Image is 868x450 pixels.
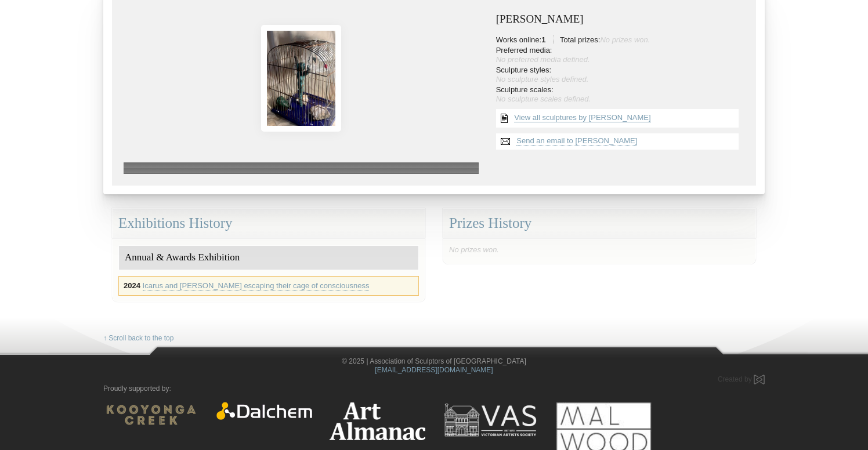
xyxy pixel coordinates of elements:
[496,55,744,64] div: No preferred media defined.
[443,402,538,438] img: Victorian Artists Society
[443,208,756,239] div: Prizes History
[496,46,744,64] li: Preferred media:
[375,366,493,374] a: [EMAIL_ADDRESS][DOMAIN_NAME]
[103,334,173,343] a: ↑ Scroll back to the top
[496,75,744,84] div: No sculpture styles defined.
[143,281,370,291] a: Icarus and [PERSON_NAME] escaping their cage of consciousness
[718,375,765,383] a: Created by
[496,35,744,45] li: Works online: Total prizes:
[496,13,744,26] h3: [PERSON_NAME]
[514,113,650,122] a: View all sculptures by [PERSON_NAME]
[541,35,545,44] strong: 1
[496,66,744,84] li: Sculpture styles:
[330,402,425,440] img: Art Almanac
[216,402,312,420] img: Dalchem Products
[119,246,418,270] div: Annual & Awards Exhibition
[496,133,515,150] img: Send an email to Saul Shepherd
[496,95,744,104] div: No sculpture scales defined.
[516,136,637,146] a: Send an email to [PERSON_NAME]
[112,208,425,239] div: Exhibitions History
[754,375,765,384] img: Created by Marby
[496,109,512,128] img: View all {sculptor_name} sculptures list
[496,85,744,104] li: Sculpture scales:
[261,25,341,131] img: Icarus and Daedalus escaping their cage of consciousness
[124,281,140,290] strong: 2024
[600,35,650,44] span: No prizes won.
[103,402,199,428] img: Kooyonga Wines
[449,245,499,254] span: No prizes won.
[718,375,752,383] span: Created by
[95,357,773,375] div: © 2025 | Association of Sculptors of [GEOGRAPHIC_DATA]
[103,384,765,393] p: Proudly supported by:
